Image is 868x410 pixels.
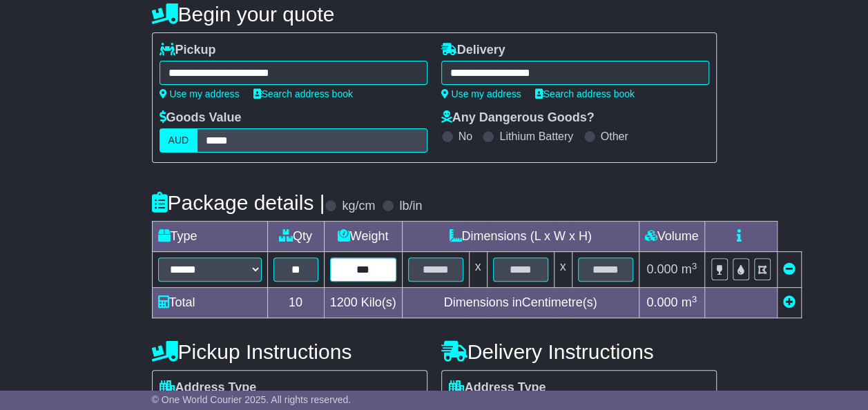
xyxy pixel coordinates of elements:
h4: Begin your quote [152,3,717,26]
a: Add new item [783,295,795,309]
label: lb/in [399,199,422,214]
label: Goods Value [160,110,242,126]
h4: Delivery Instructions [441,340,717,363]
span: © One World Courier 2025. All rights reserved. [152,394,351,405]
label: Pickup [160,43,216,58]
label: No [459,130,472,143]
td: Total [152,288,267,318]
td: Qty [267,222,324,252]
a: Use my address [441,88,521,99]
td: x [554,252,572,288]
h4: Pickup Instructions [152,340,427,363]
td: Kilo(s) [324,288,402,318]
h4: Package details | [152,191,325,214]
td: Dimensions (L x W x H) [402,222,639,252]
span: 0.000 [646,295,677,309]
a: Search address book [535,88,635,99]
label: Lithium Battery [499,130,573,143]
label: Address Type [160,380,257,396]
td: Weight [324,222,402,252]
label: Any Dangerous Goods? [441,110,595,126]
a: Use my address [160,88,240,99]
td: x [469,252,487,288]
label: Other [601,130,628,143]
label: Address Type [449,380,546,396]
span: m [681,295,697,309]
td: Dimensions in Centimetre(s) [402,288,639,318]
a: Remove this item [783,262,795,276]
label: AUD [160,128,198,153]
span: 1200 [330,295,358,309]
label: kg/cm [342,199,375,214]
a: Search address book [253,88,353,99]
sup: 3 [691,261,697,271]
td: Type [152,222,267,252]
td: 10 [267,288,324,318]
span: 0.000 [646,262,677,276]
td: Volume [639,222,704,252]
sup: 3 [691,294,697,304]
label: Delivery [441,43,505,58]
span: m [681,262,697,276]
